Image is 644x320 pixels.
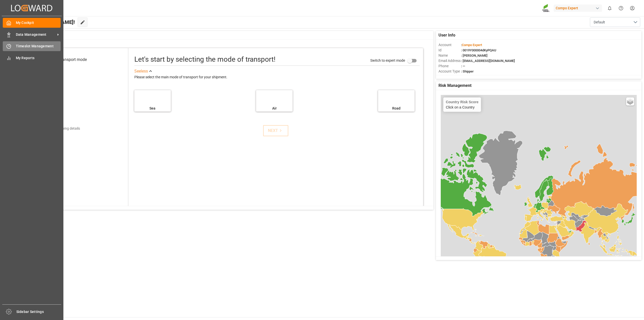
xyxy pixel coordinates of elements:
[446,100,478,109] div: Click on a Country
[134,54,275,65] div: Let's start by selecting the mode of transport!
[462,43,482,47] span: Compo Expert
[3,53,61,63] a: My Reports
[268,128,283,134] div: NEXT
[626,97,634,105] a: Layers
[438,69,461,74] span: Account Type
[604,3,615,14] button: show 0 new notifications
[461,69,474,73] span: : Shipper
[461,54,488,57] span: : [PERSON_NAME]
[446,100,478,104] h4: Country Risk Score
[381,106,412,111] div: Road
[542,4,550,13] img: Screenshot%202023-09-29%20at%2010.02.21.png_1712312052.png
[259,106,290,111] div: Air
[3,18,61,28] a: My Cockpit
[370,58,405,62] span: Switch to expert mode
[16,44,61,49] span: Timeslot Management
[48,57,87,63] div: Select transport mode
[438,53,461,58] span: Name
[49,126,80,131] div: Add shipping details
[438,63,461,69] span: Phone
[461,64,465,68] span: : —
[438,32,455,38] span: User Info
[137,106,168,111] div: Sea
[438,42,461,48] span: Account
[134,74,420,80] div: Please select the main mode of transport for your shipment.
[16,55,61,61] span: My Reports
[461,43,482,47] span: :
[461,48,496,52] span: : 0019Y000004dKyPQAU
[438,83,471,89] span: Risk Management
[615,3,627,14] button: Help Center
[554,5,602,12] div: Compo Expert
[16,32,56,37] span: Data Management
[461,59,515,63] span: : [EMAIL_ADDRESS][DOMAIN_NAME]
[134,68,148,74] div: See less
[590,17,640,27] button: open menu
[16,309,61,314] span: Sidebar Settings
[438,48,461,53] span: Id
[594,20,605,25] span: Default
[554,3,604,13] button: Compo Expert
[263,125,288,136] button: NEXT
[3,41,61,51] a: Timeslot Management
[438,58,461,63] span: Email Address
[16,20,61,25] span: My Cockpit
